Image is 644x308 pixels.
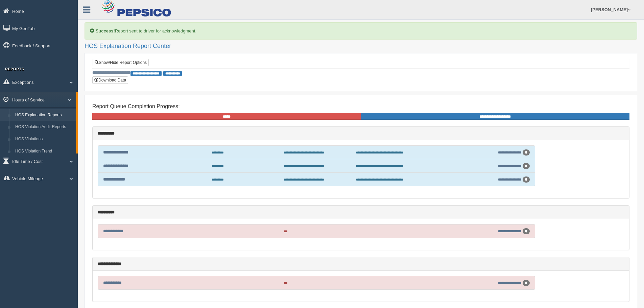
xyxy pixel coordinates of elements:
[12,145,76,158] a: HOS Violation Trend
[12,109,76,121] a: HOS Explanation Reports
[96,28,115,33] b: Success!
[92,76,128,84] button: Download Data
[85,43,637,50] h2: HOS Explanation Report Center
[12,121,76,133] a: HOS Violation Audit Reports
[85,22,637,40] div: Report sent to driver for acknowledgment.
[12,133,76,145] a: HOS Violations
[92,103,629,110] h4: Report Queue Completion Progress:
[93,59,149,66] a: Show/Hide Report Options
